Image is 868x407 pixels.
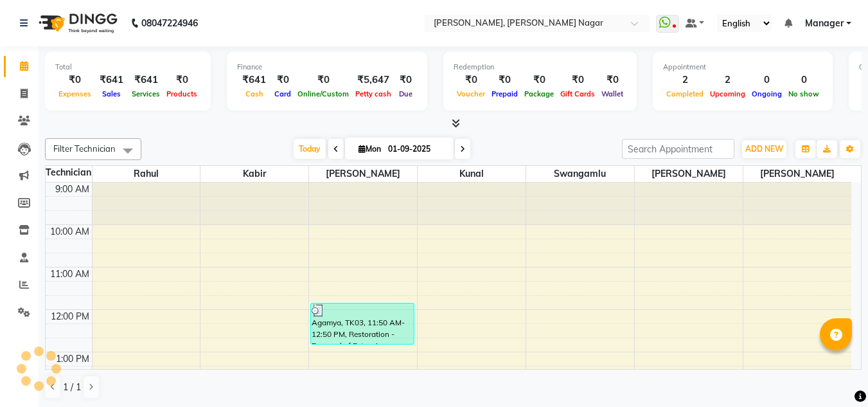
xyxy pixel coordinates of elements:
[557,89,598,98] span: Gift Cards
[271,89,294,98] span: Card
[526,166,634,182] span: swangamlu
[748,89,785,98] span: Ongoing
[521,89,557,98] span: Package
[200,166,308,182] span: kabir
[743,166,851,182] span: [PERSON_NAME]
[745,144,783,154] span: ADD NEW
[48,310,92,323] div: 12:00 PM
[352,89,394,98] span: Petty cash
[598,89,626,98] span: Wallet
[53,143,116,154] span: Filter Technician
[418,166,526,182] span: kunal
[53,352,92,366] div: 1:00 PM
[48,267,92,281] div: 11:00 AM
[748,73,785,87] div: 0
[237,73,271,87] div: ₹641
[622,139,734,159] input: Search Appointment
[384,140,448,159] input: 2025-09-01
[805,17,844,30] span: Manager
[128,73,163,87] div: ₹641
[63,381,81,394] span: 1 / 1
[355,144,384,154] span: Mon
[163,73,200,87] div: ₹0
[48,225,92,239] div: 10:00 AM
[598,73,626,87] div: ₹0
[55,73,94,87] div: ₹0
[785,89,822,98] span: No show
[309,166,417,182] span: [PERSON_NAME]
[394,73,417,87] div: ₹0
[99,89,124,98] span: Sales
[742,140,786,158] button: ADD NEW
[46,166,92,179] div: Technician
[663,73,707,87] div: 2
[707,89,748,98] span: Upcoming
[454,73,488,87] div: ₹0
[454,62,626,73] div: Redemption
[294,139,326,159] span: Today
[663,62,822,73] div: Appointment
[53,183,92,196] div: 9:00 AM
[237,62,417,73] div: Finance
[521,73,557,87] div: ₹0
[352,73,394,87] div: ₹5,647
[242,89,267,98] span: Cash
[294,89,352,98] span: Online/Custom
[396,89,416,98] span: Due
[488,89,521,98] span: Prepaid
[55,62,200,73] div: Total
[141,5,198,41] b: 08047224946
[635,166,743,182] span: [PERSON_NAME]
[94,73,128,87] div: ₹641
[557,73,598,87] div: ₹0
[707,73,748,87] div: 2
[311,303,414,344] div: Agamya, TK03, 11:50 AM-12:50 PM, Restoration - Removal of Extension (Hand)
[785,73,822,87] div: 0
[55,89,94,98] span: Expenses
[454,89,488,98] span: Voucher
[271,73,294,87] div: ₹0
[294,73,352,87] div: ₹0
[663,89,707,98] span: Completed
[128,89,163,98] span: Services
[93,166,200,182] span: Rahul
[33,5,121,41] img: logo
[488,73,521,87] div: ₹0
[814,356,855,394] iframe: chat widget
[163,89,200,98] span: Products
